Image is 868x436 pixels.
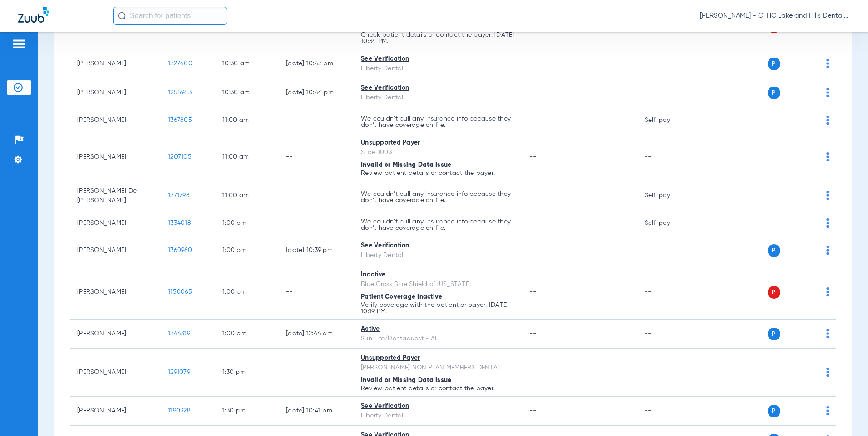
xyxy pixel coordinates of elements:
img: group-dot-blue.svg [826,329,829,338]
div: Inactive [361,270,515,280]
p: Check patient details or contact the payer. [DATE] 10:34 PM. [361,32,515,44]
div: Unsupported Payer [361,138,515,148]
td: -- [279,181,354,210]
td: [PERSON_NAME] De [PERSON_NAME] [70,181,161,210]
span: -- [529,407,536,414]
td: [PERSON_NAME] [70,397,161,426]
td: -- [279,265,354,320]
div: See Verification [361,402,515,411]
img: group-dot-blue.svg [826,152,829,161]
td: 11:00 AM [215,181,279,210]
div: Unsupported Payer [361,354,515,363]
td: [PERSON_NAME] [70,320,161,349]
span: Invalid or Missing Data Issue [361,162,451,168]
span: P [768,58,780,70]
span: -- [529,60,536,67]
td: [PERSON_NAME] [70,49,161,78]
td: -- [279,133,354,181]
td: [PERSON_NAME] [70,133,161,181]
p: Verify coverage with the patient or payer. [DATE] 10:19 PM. [361,302,515,315]
span: 1367805 [168,117,192,123]
td: -- [637,236,699,265]
p: Review patient details or contact the payer. [361,170,515,176]
p: We couldn’t pull any insurance info because they don’t have coverage on file. [361,191,515,203]
td: 1:00 PM [215,320,279,349]
span: Patient Coverage Inactive [361,294,442,300]
td: [PERSON_NAME] [70,107,161,133]
iframe: Chat Widget [823,392,868,436]
td: 1:00 PM [215,265,279,320]
span: -- [529,154,536,160]
td: 11:00 AM [215,133,279,181]
span: -- [529,117,536,123]
span: 1291079 [168,369,190,375]
img: group-dot-blue.svg [826,287,829,296]
span: 1255983 [168,89,192,96]
td: Self-pay [637,181,699,210]
td: 1:00 PM [215,236,279,265]
td: [PERSON_NAME] [70,265,161,320]
td: -- [279,107,354,133]
td: [DATE] 10:41 PM [279,397,354,426]
div: See Verification [361,54,515,64]
span: -- [529,220,536,226]
td: [DATE] 12:44 AM [279,320,354,349]
span: 1150065 [168,289,192,295]
td: -- [279,210,354,236]
span: P [768,405,780,417]
span: 1371798 [168,192,190,199]
span: P [768,328,780,340]
td: -- [637,397,699,426]
div: Sun Life/Dentaquest - AI [361,334,515,344]
td: [PERSON_NAME] [70,349,161,397]
p: Review patient details or contact the payer. [361,385,515,392]
div: Active [361,325,515,334]
img: group-dot-blue.svg [826,218,829,228]
span: 1327400 [168,60,192,67]
span: 1360960 [168,247,192,253]
span: Invalid or Missing Data Issue [361,377,451,383]
td: 10:30 AM [215,78,279,107]
span: 1190328 [168,407,191,414]
td: -- [637,320,699,349]
div: See Verification [361,241,515,251]
td: [PERSON_NAME] [70,78,161,107]
td: Self-pay [637,107,699,133]
span: 1207105 [168,154,192,160]
span: 1344319 [168,330,190,337]
span: -- [529,289,536,295]
p: We couldn’t pull any insurance info because they don’t have coverage on file. [361,116,515,128]
td: 1:00 PM [215,210,279,236]
td: -- [637,78,699,107]
td: 11:00 AM [215,107,279,133]
span: 1334018 [168,220,191,226]
span: P [768,244,780,257]
img: Search Icon [118,12,126,20]
img: group-dot-blue.svg [826,191,829,200]
div: Slide 100% [361,148,515,157]
div: Liberty Dental [361,411,515,421]
input: Search for patients [113,7,227,25]
td: [PERSON_NAME] [70,210,161,236]
td: -- [637,265,699,320]
td: [PERSON_NAME] [70,236,161,265]
img: group-dot-blue.svg [826,88,829,97]
img: hamburger-icon [12,39,26,49]
img: group-dot-blue.svg [826,246,829,255]
td: 1:30 PM [215,397,279,426]
td: -- [279,349,354,397]
td: Self-pay [637,210,699,236]
img: group-dot-blue.svg [826,368,829,377]
span: -- [529,247,536,253]
p: We couldn’t pull any insurance info because they don’t have coverage on file. [361,218,515,231]
td: [DATE] 10:43 PM [279,49,354,78]
span: -- [529,369,536,375]
div: Liberty Dental [361,251,515,260]
img: group-dot-blue.svg [826,59,829,68]
td: 10:30 AM [215,49,279,78]
span: P [768,87,780,99]
span: -- [529,192,536,199]
td: [DATE] 10:44 PM [279,78,354,107]
td: -- [637,349,699,397]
